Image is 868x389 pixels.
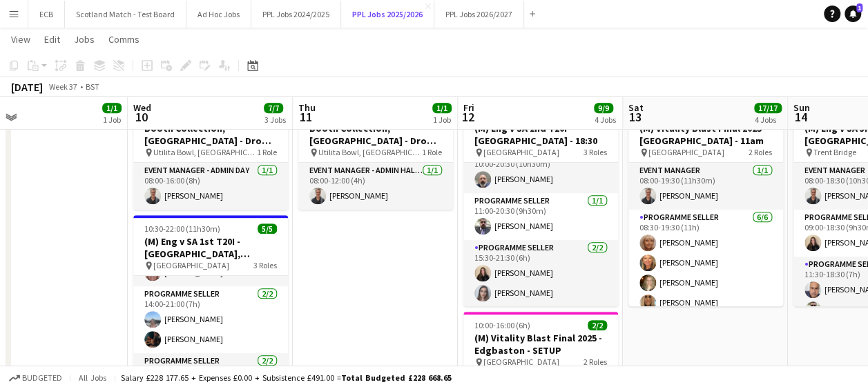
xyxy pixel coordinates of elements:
span: 5/5 [258,223,277,234]
div: 1 Job [103,114,121,125]
button: PPL Jobs 2025/2026 [341,1,434,28]
span: 7/7 [264,103,283,113]
h3: Booth Collection, [GEOGRAPHIC_DATA] - Drop off Warick [298,122,453,147]
h3: (M) Eng v SA 1st T20I - [GEOGRAPHIC_DATA], [GEOGRAPHIC_DATA] - 18:[GEOGRAPHIC_DATA], [GEOGRAPHIC_... [133,235,288,260]
app-card-role: Event Manager1/110:00-20:30 (10h30m)[PERSON_NAME] [463,146,618,193]
div: 4 Jobs [595,114,616,125]
a: Comms [103,30,145,48]
span: Edit [44,33,60,46]
span: Thu [298,101,316,114]
a: Jobs [68,30,100,48]
span: Utilita Bowl, [GEOGRAPHIC_DATA] [153,147,257,157]
span: 10:30-22:00 (11h30m) [144,223,220,234]
span: 10 [131,109,151,125]
span: View [11,33,30,46]
button: Scotland Match - Test Board [65,1,186,28]
span: 1 Role [422,147,442,157]
span: 3 Roles [584,147,607,157]
span: 3 Roles [253,260,277,270]
app-job-card: 08:00-16:00 (8h)1/1Booth Collection, [GEOGRAPHIC_DATA] - Drop off Warick Utilita Bowl, [GEOGRAPHI... [133,102,288,210]
span: Jobs [74,33,95,46]
button: PPL Jobs 2026/2027 [434,1,524,28]
div: BST [86,81,99,92]
app-card-role: Programme Seller1/111:00-20:30 (9h30m)[PERSON_NAME] [463,193,618,240]
span: [GEOGRAPHIC_DATA] [483,357,559,367]
app-card-role: Event Manager - Admin Half Day1/108:00-12:00 (4h)[PERSON_NAME] [298,163,453,210]
span: Wed [133,101,151,114]
h3: Booth Collection, [GEOGRAPHIC_DATA] - Drop off Warick [133,122,288,147]
button: PPL Jobs 2024/2025 [251,1,341,28]
div: [DATE] [11,80,43,94]
a: 1 [845,6,861,22]
div: 1 Job [433,114,451,125]
app-card-role: Programme Seller6/608:30-19:30 (11h)[PERSON_NAME][PERSON_NAME][PERSON_NAME][PERSON_NAME] [628,210,783,357]
span: [GEOGRAPHIC_DATA] [483,147,559,157]
span: Trent Bridge [813,147,856,157]
app-job-card: 10:00-21:30 (11h30m)4/4(M) Eng v SA 2nd T20I - [GEOGRAPHIC_DATA] - 18:30 [GEOGRAPHIC_DATA]3 Roles... [463,102,618,306]
div: 3 Jobs [264,114,286,125]
span: 1 [856,3,862,12]
a: Edit [39,30,66,48]
h3: (M) Vitality Blast Final 2025 - [GEOGRAPHIC_DATA] - 11am [628,122,783,147]
span: 11 [296,109,316,125]
span: Sat [628,101,644,114]
button: ECB [28,1,65,28]
div: 4 Jobs [755,114,781,125]
span: Budgeted [22,373,62,383]
h3: (M) Eng v SA 2nd T20I - [GEOGRAPHIC_DATA] - 18:30 [463,122,618,147]
span: 2/2 [588,320,607,330]
span: 2 Roles [749,147,772,157]
span: 1/1 [102,103,122,113]
span: 14 [791,109,810,125]
a: View [6,30,36,48]
span: 9/9 [594,103,613,113]
span: All jobs [76,372,109,383]
span: [GEOGRAPHIC_DATA] [153,260,229,270]
app-card-role: Programme Seller2/215:30-21:30 (6h)[PERSON_NAME][PERSON_NAME] [463,240,618,307]
app-job-card: 08:00-12:00 (4h)1/1Booth Collection, [GEOGRAPHIC_DATA] - Drop off Warick Utilita Bowl, [GEOGRAPHI... [298,102,453,210]
app-card-role: Programme Seller2/214:00-21:00 (7h)[PERSON_NAME][PERSON_NAME] [133,286,288,353]
span: 12 [461,109,474,125]
app-card-role: Event Manager - Admin Day1/108:00-16:00 (8h)[PERSON_NAME] [133,163,288,210]
button: Budgeted [7,370,64,386]
span: 17/17 [754,103,782,113]
span: Total Budgeted £228 668.65 [341,372,452,383]
span: Utilita Bowl, [GEOGRAPHIC_DATA] [318,147,422,157]
div: Salary £228 177.65 + Expenses £0.00 + Subsistence £491.00 = [121,372,452,383]
span: 1/1 [432,103,452,113]
h3: (M) Vitality Blast Final 2025 - Edgbaston - SETUP [463,332,618,357]
span: 13 [626,109,644,125]
span: 1 Role [257,147,277,157]
span: 10:00-16:00 (6h) [474,320,530,330]
span: [GEOGRAPHIC_DATA] [648,147,724,157]
span: Fri [463,101,474,114]
app-job-card: 08:00-19:30 (11h30m)7/7(M) Vitality Blast Final 2025 - [GEOGRAPHIC_DATA] - 11am [GEOGRAPHIC_DATA]... [628,102,783,306]
span: 2 Roles [584,357,607,367]
button: Ad Hoc Jobs [186,1,251,28]
app-card-role: Event Manager1/108:00-19:30 (11h30m)[PERSON_NAME] [628,163,783,210]
span: Sun [793,101,810,114]
span: Week 37 [46,81,80,92]
span: Comms [108,33,139,46]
